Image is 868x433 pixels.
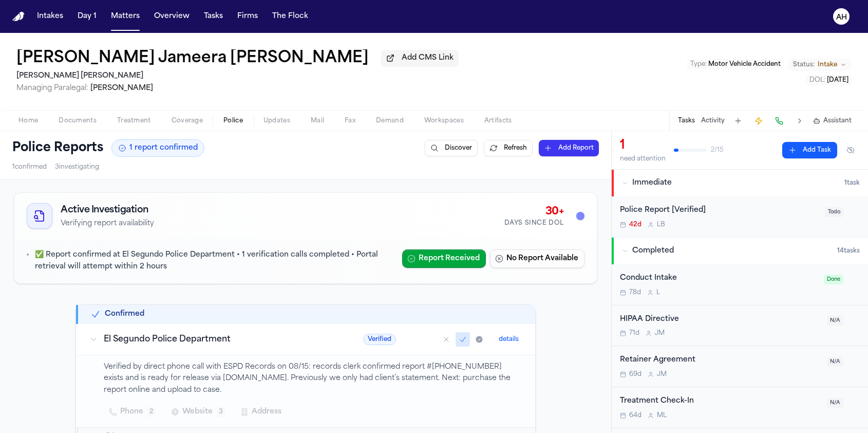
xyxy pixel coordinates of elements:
div: Open task: Retainer Agreement [612,346,868,387]
span: M L [657,411,667,420]
button: Edit DOL: 2025-07-11 [806,75,852,85]
a: Overview [150,7,194,26]
span: Assistant [823,117,852,125]
h1: [PERSON_NAME] Jameera [PERSON_NAME] [16,49,369,68]
span: Immediate [632,178,672,188]
span: N/A [827,357,843,367]
span: Managing Paralegal: [16,84,88,92]
span: Verified [363,334,396,345]
button: Add Report [539,140,599,156]
span: Motor Vehicle Accident [708,61,781,67]
span: Police [223,117,243,125]
span: Fax [345,117,355,125]
span: Todo [825,207,843,217]
button: Discover [425,140,478,156]
button: Day 1 [73,7,101,26]
span: 1 confirmed [12,163,47,171]
div: Open task: Conduct Intake [612,264,868,305]
a: Home [12,12,25,22]
div: Days Since DOL [504,219,564,227]
span: 1 report confirmed [129,143,198,153]
div: Treatment Check-In [620,395,821,407]
span: 78d [629,288,641,297]
button: Assistant [813,117,852,125]
p: ✅ Report confirmed at El Segundo Police Department • 1 verification calls completed • Portal retr... [35,249,394,273]
span: Home [18,117,38,125]
span: Website [182,406,213,418]
span: Documents [59,117,97,125]
text: AH [836,14,847,21]
h2: Confirmed [105,309,144,319]
span: Address [252,406,281,418]
span: 42d [629,221,641,229]
button: Address [235,403,288,421]
button: Website3 [166,403,231,421]
span: Artifacts [484,117,512,125]
span: 3 investigating [55,163,99,171]
button: Refresh [484,140,533,156]
span: Treatment [117,117,151,125]
button: Matters [107,7,144,26]
div: need attention [620,155,666,163]
button: Edit Type: Motor Vehicle Accident [687,59,784,69]
span: Add CMS Link [402,53,454,63]
span: Completed [632,246,674,256]
span: DOL : [809,77,825,83]
button: Firms [233,7,262,26]
span: 69d [629,370,641,378]
span: N/A [827,316,843,326]
button: Phone2 [104,403,162,421]
button: Report Received [402,249,486,268]
span: J M [657,370,667,378]
div: Open task: Police Report [Verified] [612,196,868,237]
div: 1 [620,137,666,154]
p: Verifying report availability [61,219,154,229]
a: Intakes [33,7,67,26]
h2: [PERSON_NAME] [PERSON_NAME] [16,70,459,82]
button: Add CMS Link [381,50,459,66]
span: Demand [376,117,404,125]
div: HIPAA Directive [620,314,821,326]
button: Activity [701,117,725,125]
span: L [656,288,660,297]
button: The Flock [268,7,312,26]
span: Intake [818,61,837,69]
span: N/A [827,398,843,408]
span: 2 / 15 [711,146,724,154]
span: 3 [217,407,225,417]
span: 71d [629,329,639,337]
span: [DATE] [827,77,848,83]
button: Add Task [731,114,745,128]
button: Add Task [782,142,837,158]
div: Police Report [Verified] [620,205,819,217]
div: Open task: HIPAA Directive [612,305,868,347]
span: 2 [147,407,156,417]
span: Status: [793,61,815,69]
button: Create Immediate Task [751,114,766,128]
button: Tasks [678,117,695,125]
span: Phone [120,406,143,418]
div: Open task: Treatment Check-In [612,387,868,428]
button: Change status from Intake [788,59,852,71]
button: Hide completed tasks (⌘⇧H) [841,142,860,158]
span: Type : [690,61,707,67]
h1: Police Reports [12,140,103,156]
span: Mail [311,117,324,125]
span: Done [824,275,843,284]
h3: El Segundo Police Department [104,333,338,346]
span: 1 task [844,179,860,187]
div: Retainer Agreement [620,354,821,366]
button: Make a Call [772,114,786,128]
span: 64d [629,411,641,420]
span: Workspaces [424,117,464,125]
span: [PERSON_NAME] [90,84,153,92]
button: Mark as confirmed [456,332,470,347]
img: Finch Logo [12,12,25,22]
span: 14 task s [837,247,860,255]
button: Tasks [200,7,227,26]
button: Mark as received [472,332,486,347]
